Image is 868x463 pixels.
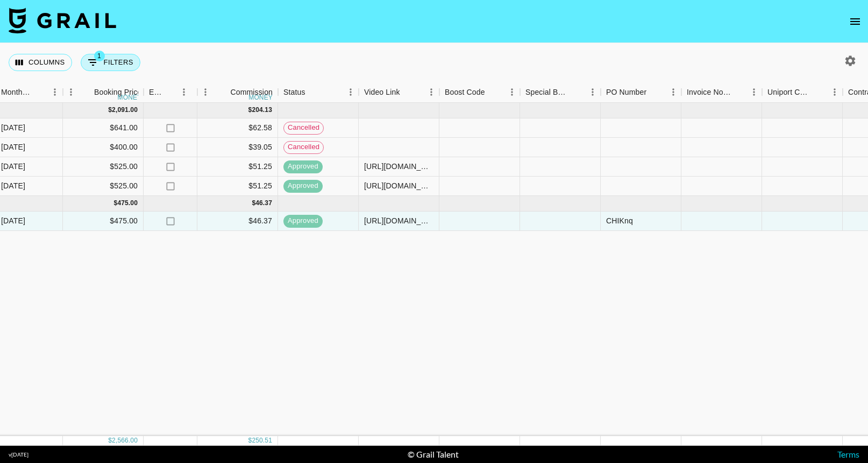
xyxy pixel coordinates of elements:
button: Show filters [81,54,140,71]
div: $ [114,199,118,208]
div: $525.00 [63,177,144,196]
div: Invoice Notes [687,82,731,103]
button: Menu [176,84,192,100]
div: $525.00 [63,157,144,177]
div: Invoice Notes [681,82,762,103]
div: Booking Price [94,82,141,103]
div: 2,091.00 [112,106,138,115]
div: money [118,94,142,101]
span: approved [283,162,323,172]
div: $400.00 [63,138,144,157]
div: Month Due [1,82,32,103]
img: Grail Talent [9,8,116,33]
span: approved [283,181,323,191]
div: Jun '25 [1,122,25,133]
div: Uniport Contact Email [762,82,843,103]
div: PO Number [606,82,646,103]
div: May '25 [1,215,25,226]
button: Sort [731,85,746,100]
button: Menu [746,84,762,100]
button: Sort [646,85,661,100]
button: Sort [305,85,321,100]
div: Video Link [364,82,400,103]
div: $39.05 [197,138,278,157]
div: Status [283,82,305,103]
button: Select columns [9,54,72,71]
div: Jun '25 [1,180,25,191]
div: $51.25 [197,157,278,177]
button: Menu [665,84,681,100]
div: $641.00 [63,118,144,138]
button: Sort [812,85,827,100]
button: Menu [827,84,843,100]
button: open drawer [844,11,866,32]
button: Sort [485,85,500,100]
div: $ [252,199,255,208]
div: PO Number [601,82,681,103]
div: Special Booking Type [520,82,601,103]
div: Jun '25 [1,142,25,152]
button: Sort [32,85,47,100]
button: Menu [197,84,214,100]
div: Status [278,82,359,103]
div: $51.25 [197,177,278,196]
div: 250.51 [252,436,272,445]
span: 1 [94,51,105,61]
button: Sort [400,85,415,100]
div: $ [248,106,252,115]
div: Special Booking Type [525,82,570,103]
button: Sort [570,85,585,100]
button: Menu [343,84,359,100]
div: $ [248,436,252,445]
div: $ [108,106,112,115]
div: Expenses: Remove Commission? [149,82,164,103]
div: https://www.instagram.com/reel/DKNgb91vsvL/?igsh=NGR1ZW5oOTlzOWEz [364,215,433,226]
div: Commission [230,82,273,103]
span: approved [283,216,323,226]
div: v [DATE] [9,451,29,458]
button: Sort [215,85,230,100]
div: CHIKnq [606,215,633,226]
div: $46.37 [197,212,278,231]
div: 2,566.00 [112,436,138,445]
div: © Grail Talent [408,449,459,460]
div: money [248,94,273,101]
div: Boost Code [439,82,520,103]
span: cancelled [284,123,323,133]
button: Menu [63,84,79,100]
div: Expenses: Remove Commission? [144,82,197,103]
div: https://www.tiktok.com/@l0rdhavemercii/video/7525581693810461983?_r=1&_t=ZP-8xvFBEh21nS [364,161,433,172]
button: Menu [47,84,63,100]
div: Jun '25 [1,161,25,172]
button: Sort [164,85,179,100]
div: Uniport Contact Email [767,82,812,103]
div: $62.58 [197,118,278,138]
div: $475.00 [63,212,144,231]
button: Menu [423,84,439,100]
div: https://www.tiktok.com/@l0rdhavemercii/video/7521445120743361823?_r=1&_t=ZP-8xcIZ1JgnSJ [364,180,433,191]
button: Menu [504,84,520,100]
a: Terms [837,449,859,459]
div: Video Link [359,82,439,103]
div: 475.00 [117,199,138,208]
button: Menu [585,84,601,100]
button: Sort [79,85,94,100]
div: $ [108,436,112,445]
div: Boost Code [445,82,485,103]
span: cancelled [284,142,323,152]
div: 204.13 [252,106,272,115]
div: 46.37 [255,199,272,208]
